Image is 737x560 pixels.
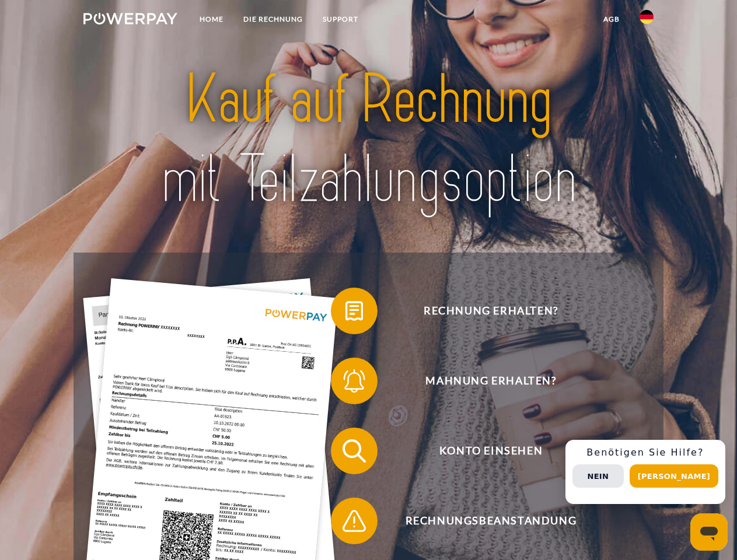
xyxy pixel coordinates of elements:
img: title-powerpay_de.svg [111,56,626,223]
span: Rechnungsbeanstandung [348,498,634,544]
img: logo-powerpay-white.svg [83,13,177,24]
a: Home [190,9,233,30]
span: Konto einsehen [348,428,634,474]
img: qb_bill.svg [340,296,369,325]
button: [PERSON_NAME] [630,464,718,488]
span: Rechnung erhalten? [348,288,634,334]
button: Rechnungsbeanstandung [331,498,634,544]
a: SUPPORT [313,9,368,30]
div: Schnellhilfe [565,440,725,504]
iframe: Schaltfläche zum Öffnen des Messaging-Fensters [690,513,728,551]
img: qb_bell.svg [340,366,369,395]
button: Nein [572,464,624,488]
span: Mahnung erhalten? [348,358,634,404]
a: DIE RECHNUNG [233,9,313,30]
a: agb [593,9,630,30]
img: de [640,10,654,24]
button: Rechnung erhalten? [331,288,634,334]
img: qb_search.svg [340,436,369,466]
button: Konto einsehen [331,428,634,474]
h3: Benötigen Sie Hilfe? [572,447,718,459]
button: Mahnung erhalten? [331,358,634,404]
img: qb_warning.svg [340,506,369,535]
